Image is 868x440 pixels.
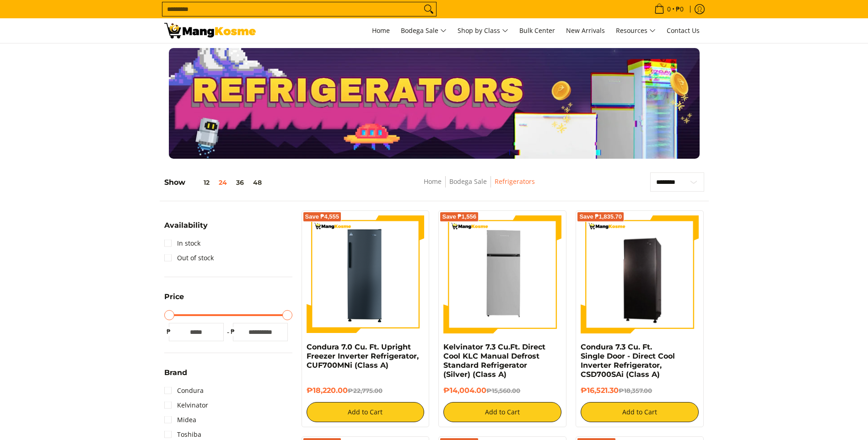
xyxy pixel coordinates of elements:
[164,293,184,300] span: Price
[458,25,508,37] span: Shop by Class
[421,2,436,16] button: Search
[164,222,208,236] summary: Open
[164,23,256,38] img: Bodega Sale Refrigerator l Mang Kosme: Home Appliances Warehouse Sale
[674,6,685,12] span: ₱0
[164,293,184,307] summary: Open
[561,18,609,43] a: New Arrivals
[164,369,187,383] summary: Open
[307,343,419,370] a: Condura 7.0 Cu. Ft. Upright Freezer Inverter Refrigerator, CUF700MNi (Class A)
[164,413,196,427] a: Midea
[616,25,656,37] span: Resources
[357,176,602,197] nav: Breadcrumbs
[495,177,535,186] a: Refrigerators
[666,6,672,12] span: 0
[581,343,675,379] a: Condura 7.3 Cu. Ft. Single Door - Direct Cool Inverter Refrigerator, CSD700SAi (Class A)
[372,26,390,35] span: Home
[667,26,700,35] span: Contact Us
[519,26,555,35] span: Bulk Center
[228,327,237,336] span: ₱
[164,251,214,265] a: Out of stock
[442,214,476,220] span: Save ₱1,556
[619,387,652,394] del: ₱18,357.00
[581,386,699,395] h6: ₱16,521.30
[164,222,208,229] span: Availability
[515,18,560,43] a: Bulk Center
[307,215,425,333] img: Condura 7.0 Cu. Ft. Upright Freezer Inverter Refrigerator, CUF700MNi (Class A)
[662,18,704,43] a: Contact Us
[164,327,173,336] span: ₱
[652,4,686,14] span: •
[348,387,383,394] del: ₱22,775.00
[307,386,425,395] h6: ₱18,220.00
[611,18,660,43] a: Resources
[581,217,699,332] img: Condura 7.3 Cu. Ft. Single Door - Direct Cool Inverter Refrigerator, CSD700SAi (Class A)
[305,214,340,220] span: Save ₱4,555
[164,398,208,413] a: Kelvinator
[443,215,561,333] img: Kelvinator 7.3 Cu.Ft. Direct Cool KLC Manual Defrost Standard Refrigerator (Silver) (Class A)
[164,383,204,398] a: Condura
[566,26,605,35] span: New Arrivals
[367,18,394,43] a: Home
[424,177,442,186] a: Home
[396,18,451,43] a: Bodega Sale
[164,369,187,376] span: Brand
[449,177,487,186] a: Bodega Sale
[443,343,545,379] a: Kelvinator 7.3 Cu.Ft. Direct Cool KLC Manual Defrost Standard Refrigerator (Silver) (Class A)
[164,178,266,187] h5: Show
[401,25,447,37] span: Bodega Sale
[164,236,200,251] a: In stock
[265,18,704,43] nav: Main Menu
[185,179,214,186] button: 12
[581,402,699,422] button: Add to Cart
[579,214,622,220] span: Save ₱1,835.70
[453,18,513,43] a: Shop by Class
[248,179,266,186] button: 48
[214,179,232,186] button: 24
[307,402,425,422] button: Add to Cart
[443,402,561,422] button: Add to Cart
[443,386,561,395] h6: ₱14,004.00
[232,179,248,186] button: 36
[486,387,520,394] del: ₱15,560.00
